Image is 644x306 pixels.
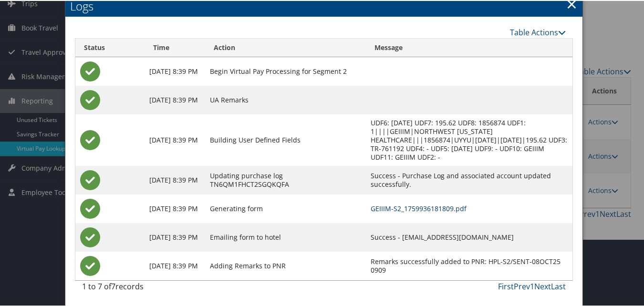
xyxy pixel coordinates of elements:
td: [DATE] 8:39 PM [145,222,205,251]
a: Next [534,280,551,291]
a: First [498,280,514,291]
th: Message: activate to sort column ascending [366,38,572,56]
td: Emailing form to hotel [205,222,366,251]
a: 1 [530,280,534,291]
th: Time: activate to sort column ascending [145,38,205,56]
td: [DATE] 8:39 PM [145,251,205,279]
td: Generating form [205,194,366,222]
th: Status: activate to sort column ascending [75,38,145,56]
div: 1 to 7 of records [82,280,192,296]
td: [DATE] 8:39 PM [145,194,205,222]
td: Updating purchase log TN6QM1FHCT2SGQKQFA [205,165,366,194]
td: [DATE] 8:39 PM [145,113,205,165]
span: 7 [111,280,115,291]
td: [DATE] 8:39 PM [145,56,205,85]
a: Table Actions [510,26,566,37]
td: Begin Virtual Pay Processing for Segment 2 [205,56,366,85]
td: Building User Defined Fields [205,113,366,165]
td: Remarks successfully added to PNR: HPL-S2/SENT-08OCT25 0909 [366,251,572,279]
a: Prev [514,280,530,291]
td: [DATE] 8:39 PM [145,165,205,194]
td: UDF6: [DATE] UDF7: 195.62 UDF8: 1856874 UDF1: 1||||GEIIIM|NORTHWEST [US_STATE] HEALTHCARE|||18568... [366,113,572,165]
td: Success - Purchase Log and associated account updated successfully. [366,165,572,194]
td: Adding Remarks to PNR [205,251,366,279]
td: [DATE] 8:39 PM [145,85,205,113]
a: GEIIIM-S2_1759936181809.pdf [371,203,467,212]
td: UA Remarks [205,85,366,113]
a: Last [551,280,566,291]
td: Success - [EMAIL_ADDRESS][DOMAIN_NAME] [366,222,572,251]
th: Action: activate to sort column ascending [205,38,366,56]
